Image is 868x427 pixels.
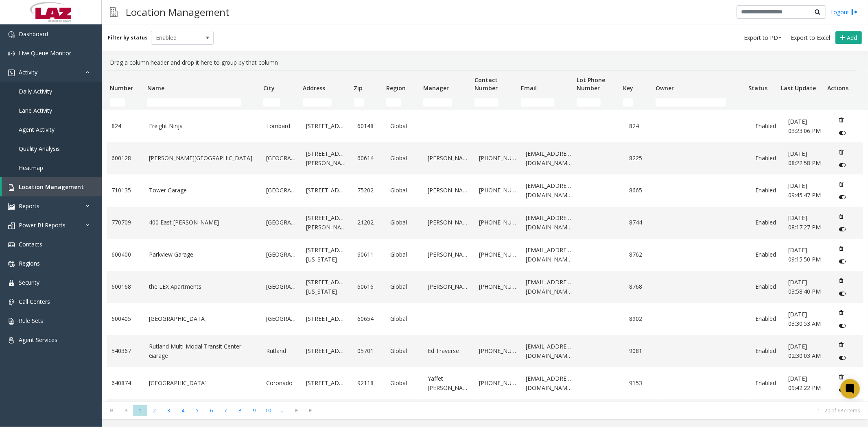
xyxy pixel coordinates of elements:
[19,259,40,267] span: Regions
[835,242,848,255] button: Delete
[19,240,42,248] span: Contacts
[521,84,537,92] span: Email
[835,287,850,300] button: Disable
[788,213,825,232] a: [DATE] 08:17:27 PM
[652,95,745,110] td: Owner Filter
[357,122,380,131] a: 60148
[629,282,652,291] a: 8768
[577,98,601,107] input: Lot Phone Number Filter
[390,122,418,131] a: Global
[149,186,256,195] a: Tower Garage
[788,149,825,168] a: [DATE] 08:22:58 PM
[19,279,39,286] span: Security
[629,346,652,355] a: 9081
[756,250,779,259] a: Enabled
[788,117,825,135] a: [DATE] 03:23:06 PM
[656,84,674,92] span: Owner
[133,405,147,416] span: Page 1
[526,342,573,360] a: [EMAIL_ADDRESS][DOMAIN_NAME]
[521,98,554,107] input: Email Filter
[266,186,296,195] a: [GEOGRAPHIC_DATA]
[8,280,15,286] img: 'icon'
[19,202,39,210] span: Reports
[835,178,848,191] button: Delete
[629,218,652,227] a: 8744
[428,218,470,227] a: [PERSON_NAME]
[788,118,821,134] span: [DATE] 03:23:06 PM
[835,223,850,236] button: Disable
[479,186,516,195] a: [PHONE_NUMBER]
[19,126,55,133] span: Agent Activity
[788,278,825,296] a: [DATE] 03:58:40 PM
[756,218,779,227] a: Enabled
[8,261,15,267] img: 'icon'
[304,405,318,416] span: Go to the last page
[577,76,605,92] span: Lot Phone Number
[629,186,652,195] a: 8665
[112,218,139,227] a: 770709
[306,213,348,232] a: [STREET_ADDRESS][PERSON_NAME]
[110,98,125,107] input: Number Filter
[261,405,275,416] span: Page 10
[8,70,15,76] img: 'icon'
[835,383,850,396] button: Disable
[390,282,418,291] a: Global
[19,164,43,172] span: Heatmap
[526,213,573,232] a: [EMAIL_ADDRESS][DOMAIN_NAME]
[386,84,406,92] span: Region
[247,405,261,416] span: Page 9
[266,154,296,163] a: [GEOGRAPHIC_DATA]
[824,95,857,110] td: Actions Filter
[8,222,15,229] img: 'icon'
[8,299,15,305] img: 'icon'
[744,34,781,42] span: Export to PDF
[149,314,256,323] a: [GEOGRAPHIC_DATA]
[756,379,779,388] a: Enabled
[791,34,830,42] span: Export to Excel
[112,250,139,259] a: 600400
[623,98,633,107] input: Key Filter
[835,274,848,287] button: Delete
[788,246,825,264] a: [DATE] 09:15:50 PM
[788,278,821,295] span: [DATE] 03:58:40 PM
[112,346,139,355] a: 540367
[788,246,821,263] span: [DATE] 09:15:50 PM
[306,186,348,195] a: [STREET_ADDRESS]
[835,319,850,332] button: Disable
[847,34,857,41] span: Add
[788,310,821,327] span: [DATE] 03:30:53 AM
[306,122,348,131] a: [STREET_ADDRESS]
[835,338,848,351] button: Delete
[275,405,290,416] span: Page 11
[788,214,821,231] span: [DATE] 08:17:27 PM
[190,405,204,416] span: Page 5
[354,84,363,92] span: Zip
[290,405,304,416] span: Go to the next page
[357,186,380,195] a: 75202
[788,374,825,392] a: [DATE] 09:42:22 PM
[357,282,380,291] a: 60616
[390,218,418,227] a: Global
[19,68,37,76] span: Activity
[756,154,779,163] a: Enabled
[149,342,256,360] a: Rutland Multi-Modal Transit Center Garage
[110,2,118,22] img: pageIcon
[471,95,518,110] td: Contact Number Filter
[354,98,364,107] input: Zip Filter
[835,191,850,204] button: Disable
[479,154,516,163] a: [PHONE_NUMBER]
[112,122,139,131] a: 824
[110,84,133,92] span: Number
[350,95,383,110] td: Zip Filter
[778,95,824,110] td: Last Update Filter
[219,405,233,416] span: Page 7
[424,84,449,92] span: Manager
[263,98,281,107] input: City Filter
[8,184,15,191] img: 'icon'
[835,146,848,159] button: Delete
[149,122,256,131] a: Freight Ninja
[835,210,848,223] button: Delete
[479,282,516,291] a: [PHONE_NUMBER]
[741,32,785,44] button: Export to PDF
[266,314,296,323] a: [GEOGRAPHIC_DATA]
